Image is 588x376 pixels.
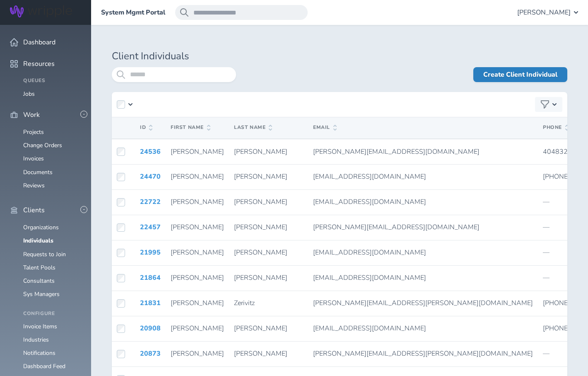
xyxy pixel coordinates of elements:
[23,60,55,68] span: Resources
[23,128,44,136] a: Projects
[517,9,571,16] span: [PERSON_NAME]
[23,111,40,119] span: Work
[23,336,49,344] a: Industries
[23,182,45,189] a: Reviews
[140,324,161,333] a: 20908
[313,147,480,156] span: [PERSON_NAME][EMAIL_ADDRESS][DOMAIN_NAME]
[234,147,287,156] span: [PERSON_NAME]
[313,223,480,232] span: [PERSON_NAME][EMAIL_ADDRESS][DOMAIN_NAME]
[23,349,55,357] a: Notifications
[140,223,161,232] a: 22457
[171,125,210,131] span: First Name
[23,362,65,370] a: Dashboard Feed
[171,147,224,156] span: [PERSON_NAME]
[23,223,59,231] a: Organizations
[23,39,55,46] span: Dashboard
[234,197,287,206] span: [PERSON_NAME]
[234,349,287,358] span: [PERSON_NAME]
[171,273,224,282] span: [PERSON_NAME]
[234,298,255,308] span: Zerivitz
[313,248,426,257] span: [EMAIL_ADDRESS][DOMAIN_NAME]
[517,5,578,20] button: [PERSON_NAME]
[10,5,72,17] img: Wripple
[543,125,569,131] span: Phone
[313,197,426,206] span: [EMAIL_ADDRESS][DOMAIN_NAME]
[313,172,426,181] span: [EMAIL_ADDRESS][DOMAIN_NAME]
[23,155,44,163] a: Invoices
[313,298,533,308] span: [PERSON_NAME][EMAIL_ADDRESS][PERSON_NAME][DOMAIN_NAME]
[171,172,224,181] span: [PERSON_NAME]
[23,141,62,149] a: Change Orders
[234,172,287,181] span: [PERSON_NAME]
[234,248,287,257] span: [PERSON_NAME]
[473,67,567,82] a: Create Client Individual
[171,197,224,206] span: [PERSON_NAME]
[313,125,337,131] span: Email
[80,111,87,118] button: -
[140,172,161,181] a: 24470
[313,324,426,333] span: [EMAIL_ADDRESS][DOMAIN_NAME]
[140,248,161,257] a: 21995
[23,311,81,317] h4: Configure
[140,298,161,308] a: 21831
[234,125,272,131] span: Last Name
[80,206,87,213] button: -
[140,197,161,206] a: 22722
[23,237,53,245] a: Individuals
[234,324,287,333] span: [PERSON_NAME]
[23,90,35,98] a: Jobs
[140,125,152,131] span: ID
[23,290,60,298] a: Sys Managers
[234,273,287,282] span: [PERSON_NAME]
[23,168,53,176] a: Documents
[23,277,55,285] a: Consultants
[171,248,224,257] span: [PERSON_NAME]
[112,51,567,62] h1: Client Individuals
[23,78,81,84] h4: Queues
[171,324,224,333] span: [PERSON_NAME]
[23,206,45,214] span: Clients
[140,273,161,282] a: 21864
[23,323,57,330] a: Invoice Items
[171,223,224,232] span: [PERSON_NAME]
[140,349,161,358] a: 20873
[234,223,287,232] span: [PERSON_NAME]
[171,349,224,358] span: [PERSON_NAME]
[313,349,533,358] span: [PERSON_NAME][EMAIL_ADDRESS][PERSON_NAME][DOMAIN_NAME]
[313,273,426,282] span: [EMAIL_ADDRESS][DOMAIN_NAME]
[140,147,161,156] a: 24536
[101,9,165,16] a: System Mgmt Portal
[23,264,55,272] a: Talent Pools
[23,250,66,258] a: Requests to Join
[171,298,224,308] span: [PERSON_NAME]
[543,147,584,156] span: 4048325143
